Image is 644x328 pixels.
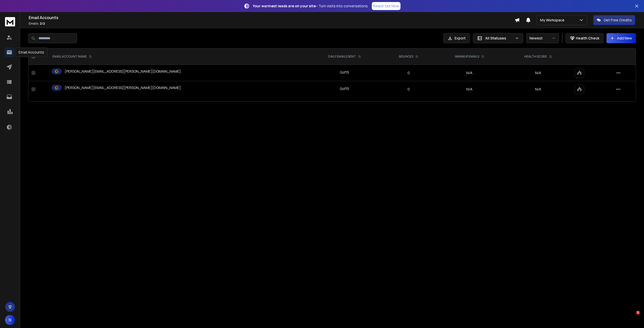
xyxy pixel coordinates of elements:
div: 0 of 15 [340,86,349,91]
a: Reach Out Now [372,2,400,10]
div: 0 of 15 [340,70,349,75]
p: [PERSON_NAME][EMAIL_ADDRESS][PERSON_NAME][DOMAIN_NAME] [65,85,181,90]
h1: Email Accounts [29,15,515,21]
button: N [5,315,15,325]
p: – Turn visits into conversations [253,4,368,9]
p: 0 [386,87,431,92]
p: BOUNCES [399,55,413,59]
p: N/A [508,87,569,92]
p: WARMUP EMAILS [455,55,479,59]
p: HEALTH SCORE [524,55,547,59]
button: Add New [607,33,636,43]
img: logo [5,17,15,26]
button: Export [443,33,470,43]
span: 2 / 2 [40,21,45,26]
div: EMAIL ACCOUNT NAME [53,55,92,59]
td: N/A [434,81,504,98]
p: DAILY EMAILS SENT [328,55,356,59]
td: N/A [434,65,504,81]
div: Email Accounts [15,48,47,57]
button: Health Check [566,33,603,43]
button: Newest [526,33,559,43]
p: Get Free Credits [604,18,632,23]
p: Health Check [576,36,599,41]
iframe: Intercom live chat [626,311,638,323]
p: All Statuses [485,36,513,41]
p: Reach Out Now [373,4,399,9]
strong: Your warmest leads are on your site [253,4,316,8]
p: N/A [508,70,569,75]
span: 1 [636,311,640,315]
p: Emails : [29,22,515,26]
p: My Workspace [540,18,567,23]
p: 0 [386,70,431,75]
p: [PERSON_NAME][EMAIL_ADDRESS][PERSON_NAME][DOMAIN_NAME] [65,69,181,74]
button: Get Free Credits [593,15,635,25]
